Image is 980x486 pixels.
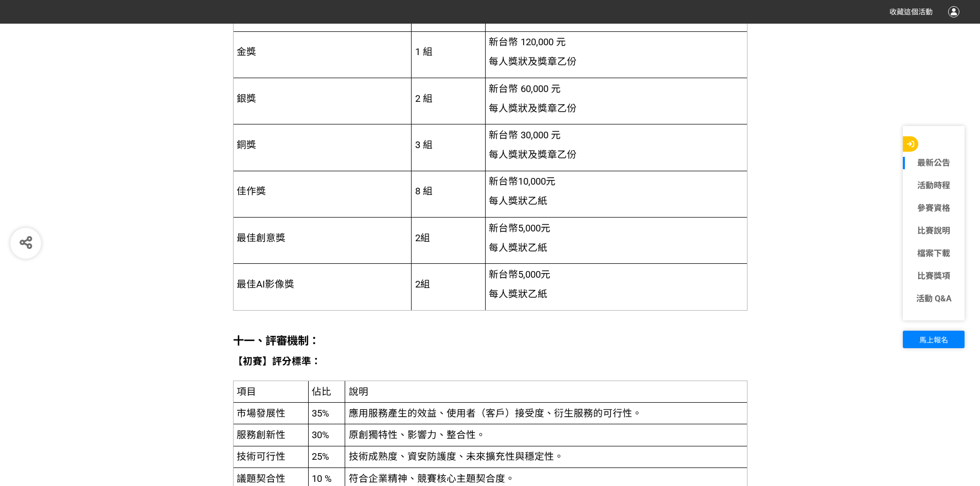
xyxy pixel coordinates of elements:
[312,473,332,484] span: 10 %
[903,225,965,237] a: 比賽說明
[489,242,547,254] span: 每人獎狀乙紙
[415,93,433,104] span: 2 組
[489,130,561,141] span: 新台幣 30,000 元
[518,176,546,187] span: 10,000
[919,336,948,344] span: 馬上報名
[489,269,518,280] span: 新台幣
[415,186,433,197] span: 8 組
[237,279,294,290] span: 最佳AI影像獎
[237,386,256,398] span: 項目
[349,386,368,398] span: 說明
[237,93,256,104] span: 銀獎
[237,473,286,484] span: 議題契合性
[489,289,547,300] span: 每人獎狀乙紙
[489,176,518,187] span: 新台幣
[237,139,256,151] span: 銅獎
[349,451,564,462] span: 技術成熟度、資安防護度、未來擴充性與穩定性。
[489,83,561,95] span: 新台幣 60,000 元
[237,232,286,244] span: 最佳創意獎
[237,451,286,462] span: 技術可行性
[903,202,965,214] a: 參賽資格
[312,386,331,398] span: 佔比
[349,473,515,484] span: 符合企業精神、競賽核心主題契合度。
[489,103,577,114] span: 每人獎狀及獎章乙份
[349,429,486,441] span: 原創獨特性、影響力、整合性。
[489,56,577,67] span: 每人獎狀及獎章乙份
[312,408,329,419] span: 35%
[903,270,965,282] a: 比賽獎項
[349,408,642,419] span: 應用服務產生的效益、使用者（客戶）接受度、衍生服務的可行性。
[415,232,430,244] span: 2組
[489,37,566,48] span: 新台幣 120,000 元
[903,293,965,305] a: 活動 Q&A
[518,269,541,280] span: 5,000
[541,269,550,280] span: 元
[903,179,965,192] a: 活動時程
[237,429,286,441] span: 服務創新性
[312,451,329,462] span: 25%
[489,223,518,234] span: 新台幣
[546,176,556,187] span: 元
[889,8,933,16] span: 收藏這個活動
[489,149,577,160] span: 每人獎狀及獎章乙份
[237,46,256,58] span: 金獎
[415,279,430,290] span: 2組
[903,331,965,348] button: 馬上報名
[237,186,266,197] span: 佳作獎
[233,356,321,367] strong: 【初賽】評分標準：
[541,223,550,234] span: 元
[489,195,547,207] span: 每人獎狀乙紙
[903,157,965,169] a: 最新公告
[237,408,286,419] span: 市場發展性
[518,223,541,234] span: 5,000
[415,46,433,58] span: 1 組
[312,429,329,441] span: 30%
[233,334,319,347] strong: 十一、評審機制：
[415,139,433,151] span: 3 組
[903,247,965,260] a: 檔案下載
